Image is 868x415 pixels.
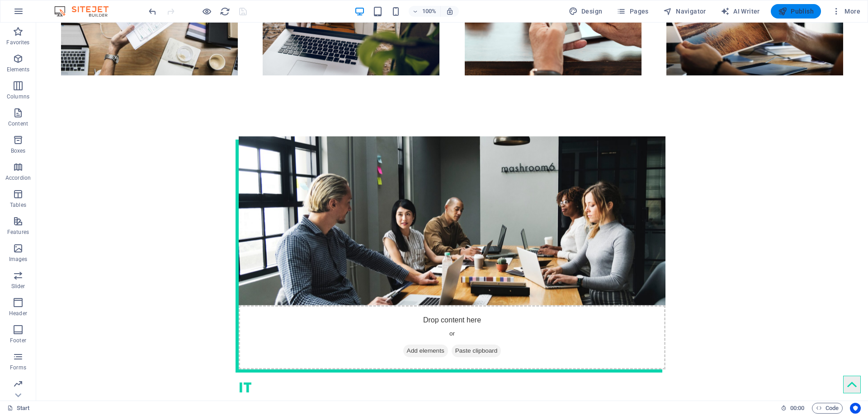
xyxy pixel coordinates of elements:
[771,4,821,19] button: Publish
[8,120,28,127] p: Content
[219,6,230,17] button: reload
[9,310,27,317] p: Header
[816,403,839,414] span: Code
[565,4,606,19] button: Design
[721,7,760,16] span: AI Writer
[613,4,652,19] button: Pages
[663,7,706,16] span: Navigator
[52,6,120,17] img: Editor Logo
[5,174,31,182] p: Accordion
[778,7,814,16] span: Publish
[201,6,212,17] button: Click here to leave preview mode and continue editing
[717,4,764,19] button: AI Writer
[832,7,860,16] span: More
[409,6,441,17] button: 100%
[565,4,606,19] div: Design (Ctrl+Alt+Y)
[147,6,158,17] i: Undo: Delete elements (Ctrl+Z)
[10,201,26,209] p: Tables
[797,405,798,411] span: :
[6,39,29,46] p: Favorites
[220,6,230,17] i: Reload page
[10,364,26,371] p: Forms
[7,228,29,236] p: Features
[9,256,28,263] p: Images
[7,403,30,414] a: Click to cancel selection. Double-click to open Pages
[7,93,29,100] p: Columns
[203,283,629,347] div: Drop content here
[569,7,603,16] span: Design
[812,403,843,414] button: Code
[415,322,465,335] span: Paste clipboard
[828,4,864,19] button: More
[10,337,26,344] p: Footer
[850,403,861,414] button: Usercentrics
[617,7,648,16] span: Pages
[790,403,804,414] span: 00 00
[422,6,437,17] h6: 100%
[781,403,805,414] h6: Session time
[446,7,454,15] i: On resize automatically adjust zoom level to fit chosen device.
[11,283,25,290] p: Slider
[660,4,710,19] button: Navigator
[7,66,30,73] p: Elements
[11,147,26,154] p: Boxes
[367,322,412,335] span: Add elements
[147,6,158,17] button: undo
